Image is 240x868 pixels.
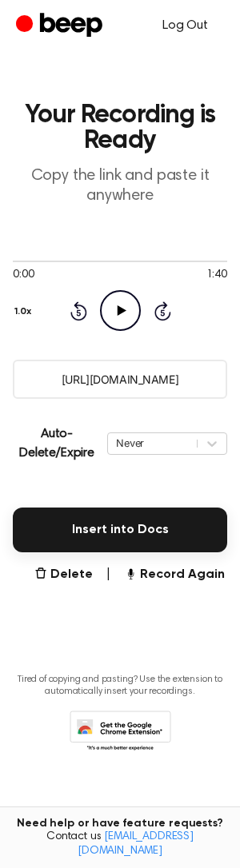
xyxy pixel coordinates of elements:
[124,565,225,584] button: Record Again
[13,508,227,552] button: Insert into Docs
[13,102,227,153] h1: Your Recording is Ready
[13,267,34,284] span: 0:00
[13,298,38,325] button: 1.0x
[146,6,224,45] a: Log Out
[13,424,101,463] p: Auto-Delete/Expire
[13,166,227,206] p: Copy the link and paste it anywhere
[116,436,189,451] div: Never
[34,565,93,584] button: Delete
[106,565,111,584] span: |
[78,831,194,857] a: [EMAIL_ADDRESS][DOMAIN_NAME]
[16,10,106,42] a: Beep
[206,267,227,284] span: 1:40
[10,830,230,858] span: Contact us
[13,674,227,698] p: Tired of copying and pasting? Use the extension to automatically insert your recordings.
